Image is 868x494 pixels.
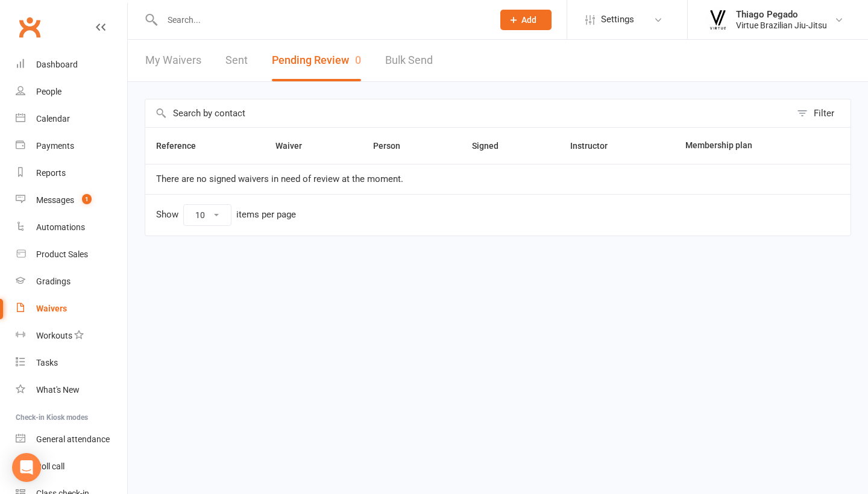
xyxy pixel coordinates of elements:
[736,20,827,31] div: Virtue Brazilian Jiu-Jitsu
[16,268,127,295] a: Gradings
[159,11,485,28] input: Search...
[36,277,71,286] div: Gradings
[16,51,127,78] a: Dashboard
[16,322,127,349] a: Workouts
[36,461,64,471] div: Roll call
[275,141,315,151] span: Waiver
[521,15,536,25] span: Add
[16,78,127,105] a: People
[570,141,621,151] span: Instructor
[814,106,834,120] div: Filter
[16,187,127,214] a: Messages 1
[156,139,209,153] button: Reference
[16,133,127,160] a: Payments
[706,8,730,32] img: thumb_image1568934240.png
[373,141,414,151] span: Person
[145,164,851,194] td: There are no signed waivers in need of review at the moment.
[156,204,296,226] div: Show
[355,54,361,66] span: 0
[472,141,512,151] span: Signed
[500,10,552,30] button: Add
[16,160,127,187] a: Reports
[16,105,127,133] a: Calendar
[16,426,127,453] a: General attendance kiosk mode
[36,114,70,123] div: Calendar
[16,377,127,404] a: What's New
[36,168,66,178] div: Reports
[373,139,414,153] button: Person
[12,453,41,482] div: Open Intercom Messenger
[601,6,634,33] span: Settings
[36,60,78,69] div: Dashboard
[36,434,110,444] div: General attendance
[36,222,85,232] div: Automations
[16,214,127,241] a: Automations
[16,349,127,377] a: Tasks
[145,99,791,127] input: Search by contact
[36,385,80,395] div: What's New
[791,99,851,127] button: Filter
[82,194,92,204] span: 1
[225,40,248,81] a: Sent
[16,453,127,480] a: Roll call
[36,358,58,367] div: Tasks
[145,40,201,81] a: My Waivers
[236,210,296,220] div: items per page
[36,331,72,340] div: Workouts
[16,295,127,322] a: Waivers
[385,40,433,81] a: Bulk Send
[156,141,209,151] span: Reference
[36,195,74,205] div: Messages
[272,40,361,81] button: Pending Review0
[736,9,827,20] div: Thiago Pegado
[36,141,74,151] div: Payments
[275,139,315,153] button: Waiver
[36,87,61,96] div: People
[14,12,45,42] a: Clubworx
[570,139,621,153] button: Instructor
[472,139,512,153] button: Signed
[36,304,67,313] div: Waivers
[36,249,88,259] div: Product Sales
[16,241,127,268] a: Product Sales
[675,128,816,164] th: Membership plan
